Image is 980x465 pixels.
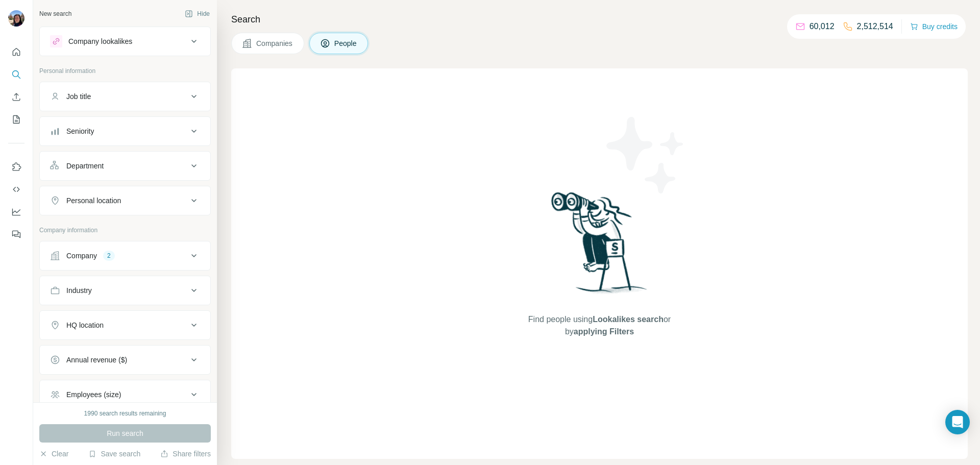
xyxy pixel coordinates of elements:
button: Clear [39,449,68,459]
img: Surfe Illustration - Woman searching with binoculars [547,189,653,303]
button: Share filters [160,449,211,459]
button: Annual revenue ($) [40,348,210,372]
p: 60,012 [810,20,835,33]
button: Hide [178,6,217,21]
button: Enrich CSV [8,88,24,106]
div: Open Intercom Messenger [945,410,970,434]
img: Avatar [8,10,24,27]
div: HQ location [66,320,104,330]
div: Company lookalikes [68,36,132,46]
p: 2,512,514 [857,20,893,33]
span: applying Filters [574,327,634,336]
div: Employees (size) [66,389,121,400]
button: My lists [8,110,24,129]
button: Seniority [40,119,210,143]
div: Company [66,251,97,261]
h4: Search [231,12,968,27]
p: Company information [39,226,211,235]
button: HQ location [40,313,210,337]
button: Department [40,154,210,178]
button: Quick start [8,43,24,61]
span: Find people using or by [518,313,681,338]
button: Feedback [8,225,24,243]
div: 2 [103,251,115,260]
button: Job title [40,84,210,109]
button: Company lookalikes [40,29,210,54]
span: Lookalikes search [593,315,664,324]
div: Department [66,161,104,171]
div: Personal location [66,195,121,206]
span: Companies [256,38,293,48]
button: Search [8,65,24,84]
span: People [334,38,358,48]
button: Company2 [40,243,210,268]
div: Job title [66,91,91,102]
img: Surfe Illustration - Stars [600,109,692,201]
p: Personal information [39,66,211,76]
button: Personal location [40,188,210,213]
div: 1990 search results remaining [84,409,166,418]
button: Use Surfe on LinkedIn [8,158,24,176]
button: Buy credits [910,19,958,34]
button: Industry [40,278,210,303]
div: Annual revenue ($) [66,355,127,365]
button: Save search [88,449,140,459]
div: Seniority [66,126,94,136]
button: Dashboard [8,203,24,221]
button: Employees (size) [40,382,210,407]
div: New search [39,9,71,18]
div: Industry [66,285,92,296]
button: Use Surfe API [8,180,24,199]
